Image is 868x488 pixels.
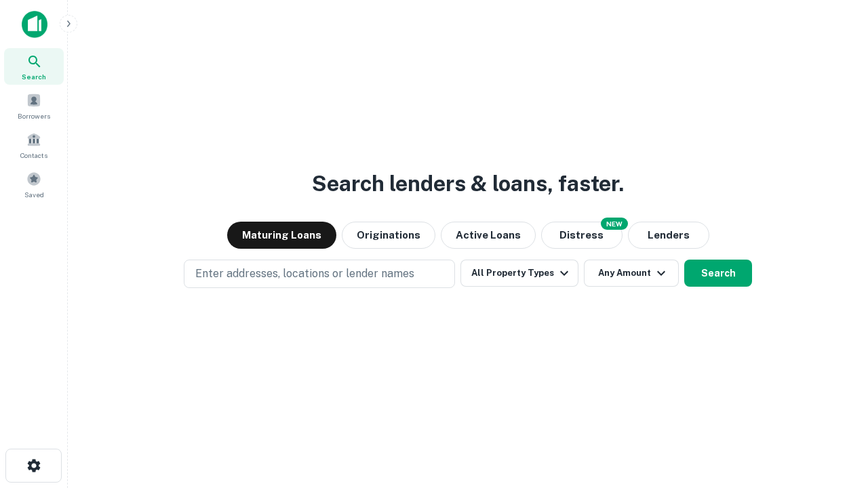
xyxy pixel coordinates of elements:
[342,222,435,249] button: Originations
[541,222,623,249] button: Search distressed loans with lien and other non-mortgage details.
[441,222,536,249] button: Active Loans
[460,260,578,287] button: All Property Types
[628,222,709,249] button: Lenders
[800,380,868,445] iframe: Chat Widget
[24,189,44,200] span: Saved
[184,260,455,288] button: Enter addresses, locations or lender names
[22,71,46,82] span: Search
[227,222,336,249] button: Maturing Loans
[4,87,64,124] a: Borrowers
[312,167,624,200] h3: Search lenders & loans, faster.
[4,166,64,203] a: Saved
[20,150,47,161] span: Contacts
[195,266,414,282] p: Enter addresses, locations or lender names
[22,11,47,38] img: capitalize-icon.png
[4,48,64,85] a: Search
[601,218,628,230] div: NEW
[584,260,679,287] button: Any Amount
[684,260,752,287] button: Search
[4,127,64,163] a: Contacts
[18,110,50,121] span: Borrowers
